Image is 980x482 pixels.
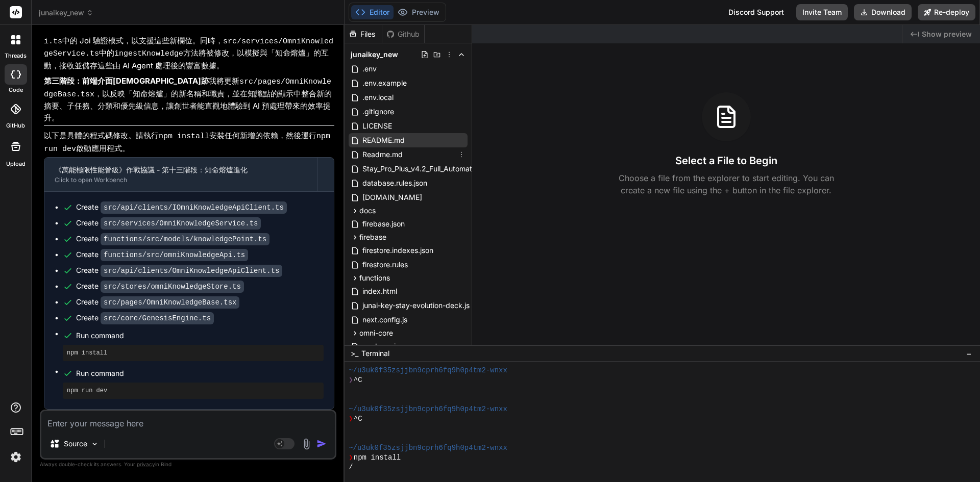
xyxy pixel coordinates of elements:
[349,414,354,424] span: ❯
[44,78,331,99] code: src/pages/OmniKnowledgeBase.tsx
[76,281,244,292] div: Create
[101,281,244,293] code: src/stores/omniKnowledgeStore.ts
[361,177,428,189] span: database.rules.json
[76,218,261,229] div: Create
[55,165,307,175] div: 《萬能極限性能晉級》作戰協議 - 第十三階段：知命熔爐進化
[918,4,975,20] button: Re-deploy
[612,172,841,196] p: Choose a file from the explorer to start editing. You can create a new file using the + button in...
[361,285,398,297] span: index.html
[354,453,401,463] span: npm install
[964,345,974,362] button: −
[5,52,27,60] label: threads
[349,366,507,375] span: ~/u3uk0f35zsjjbn9cprh6fq9h0p4tm2-wnxx
[76,331,324,341] span: Run command
[722,4,790,20] div: Discord Support
[854,4,912,20] button: Download
[354,375,362,385] span: ^C
[361,191,423,204] span: [DOMAIN_NAME]
[361,244,434,257] span: firestore.indexes.json
[76,368,324,378] span: Run command
[44,22,334,71] p: 我將更新 中的 Joi 驗證模式，以支援這些新欄位。同時， 中的 方法將被修改，以模擬與「知命熔爐」的互動，接收並儲存這些由 AI Agent 處理後的豐富數據。
[361,134,406,146] span: README.md
[966,348,972,359] span: −
[922,29,972,39] span: Show preview
[44,76,209,86] strong: 第三階段：前端介面[DEMOGRAPHIC_DATA]跡
[351,348,358,359] span: >_
[349,463,353,472] span: /
[796,4,848,20] button: Invite Team
[382,29,424,39] div: Github
[44,130,334,155] p: 以下是具體的程式碼修改。請執行 安裝任何新增的依賴，然後運行 啟動應用程式。
[359,232,386,242] span: firebase
[361,77,408,89] span: .env.example
[67,387,320,395] pre: npm run dev
[64,439,87,449] p: Source
[351,5,394,19] button: Editor
[361,106,395,118] span: .gitignore
[101,217,261,230] code: src/services/OmniKnowledgeService.ts
[7,448,24,466] img: settings
[361,163,506,175] span: Stay_Pro_Plus_v4.2_Full_Automation.user.js
[101,249,248,261] code: functions/src/omniKnowledgeApi.ts
[349,404,507,414] span: ~/u3uk0f35zsjjbn9cprh6fq9h0p4tm2-wnxx
[361,348,389,359] span: Terminal
[361,299,471,312] span: junai-key-stay-evolution-deck.js
[361,148,404,161] span: Readme.md
[101,233,269,245] code: functions/src/models/knowledgePoint.ts
[76,202,287,213] div: Create
[137,461,155,467] span: privacy
[9,86,23,94] label: code
[361,91,395,104] span: .env.local
[101,296,239,309] code: src/pages/OmniKnowledgeBase.tsx
[351,49,398,60] span: junaikey_new
[76,297,239,308] div: Create
[359,273,390,283] span: functions
[359,328,393,338] span: omni-core
[44,24,330,46] code: functions/src/omniKnowledgeApi.ts
[354,414,362,424] span: ^C
[349,453,354,463] span: ❯
[394,5,444,19] button: Preview
[67,349,320,357] pre: npm install
[101,312,214,324] code: src/core/GenesisEngine.ts
[40,460,336,469] p: Always double-check its answers. Your in Bind
[361,259,409,271] span: firestore.rules
[114,49,183,58] code: ingestKnowledge
[44,132,335,154] code: npm run dev
[76,313,214,323] div: Create
[6,121,25,130] label: GitHub
[361,218,406,230] span: firebase.json
[361,314,408,326] span: next.config.js
[76,265,282,276] div: Create
[361,340,408,352] span: package.json
[301,438,312,450] img: attachment
[101,201,287,214] code: src/api/clients/IOmniKnowledgeApiClient.ts
[316,439,327,449] img: icon
[44,75,334,123] p: 我將更新 ，以反映「知命熔爐」的新名稱和職責，並在知識點的顯示中整合新的摘要、子任務、分類和優先級信息，讓創世者能直觀地體驗到 AI 預處理帶來的效率提升。
[55,176,307,184] div: Click to open Workbench
[101,265,282,277] code: src/api/clients/OmniKnowledgeApiClient.ts
[76,249,248,260] div: Create
[39,8,93,18] span: junaikey_new
[675,154,777,168] h3: Select a File to Begin
[359,206,376,216] span: docs
[44,158,317,191] button: 《萬能極限性能晉級》作戰協議 - 第十三階段：知命熔爐進化Click to open Workbench
[159,132,209,141] code: npm install
[349,375,354,385] span: ❯
[349,443,507,453] span: ~/u3uk0f35zsjjbn9cprh6fq9h0p4tm2-wnxx
[361,120,393,132] span: LICENSE
[90,440,99,448] img: Pick Models
[76,234,269,244] div: Create
[6,160,26,168] label: Upload
[345,29,382,39] div: Files
[361,63,378,75] span: .env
